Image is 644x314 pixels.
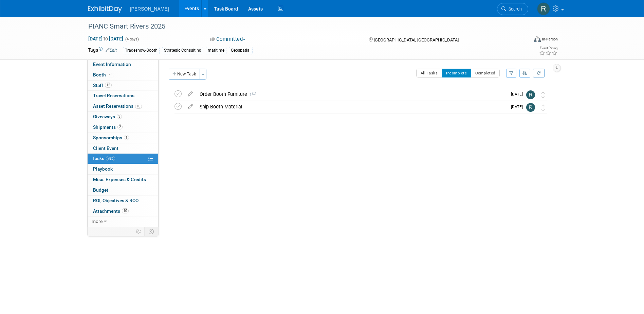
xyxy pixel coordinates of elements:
[88,101,158,111] a: Asset Reservations10
[93,83,112,88] span: Staff
[117,114,122,119] span: 3
[144,227,158,236] td: Toggle Event Tabs
[88,185,158,195] a: Budget
[88,36,124,42] span: [DATE] [DATE]
[526,103,535,112] img: Rebecca Deis
[533,69,545,77] a: Refresh
[169,69,200,80] button: New Task
[88,196,158,206] a: ROI, Objectives & ROO
[86,20,518,33] div: PIANC Smart Rivers 2025
[133,227,145,236] td: Personalize Event Tab Strip
[93,103,142,109] span: Asset Reservations
[526,90,535,99] img: Rebecca Deis
[537,2,550,15] img: Rebecca Deis
[135,104,142,109] span: 10
[488,35,558,46] div: Event Format
[106,156,115,161] span: 78%
[93,145,118,151] span: Client Event
[506,6,522,12] span: Search
[229,47,253,54] div: Geospatial
[88,47,117,54] td: Tags
[93,177,146,182] span: Misc. Expenses & Credits
[206,47,226,54] div: maritime
[117,124,123,129] span: 2
[123,47,160,54] div: Tradeshow-Booth
[93,93,134,98] span: Travel Reservations
[93,124,123,130] span: Shipments
[88,216,158,227] a: more
[88,143,158,154] a: Client Event
[125,37,139,41] span: (4 days)
[511,92,526,97] span: [DATE]
[93,72,114,77] span: Booth
[247,92,256,97] span: 1
[208,36,248,43] button: Committed
[541,104,545,111] i: Move task
[93,62,131,67] span: Event Information
[88,206,158,216] a: Attachments10
[88,91,158,101] a: Travel Reservations
[130,6,169,12] span: [PERSON_NAME]
[105,83,112,88] span: 15
[124,135,129,140] span: 1
[88,122,158,133] a: Shipments2
[106,48,117,53] a: Edit
[109,73,112,76] i: Booth reservation complete
[88,175,158,185] a: Misc. Expenses & Credits
[511,104,526,109] span: [DATE]
[88,112,158,122] a: Giveaways3
[93,114,122,119] span: Giveaways
[93,135,129,140] span: Sponsorships
[88,70,158,80] a: Booth
[539,47,557,50] div: Event Rating
[534,36,541,42] img: Format-Inperson.png
[374,37,459,42] span: [GEOGRAPHIC_DATA], [GEOGRAPHIC_DATA]
[416,69,442,77] button: All Tasks
[162,47,203,54] div: Strategic Consulting
[122,208,129,213] span: 10
[88,154,158,164] a: Tasks78%
[88,6,122,13] img: ExhibitDay
[92,219,103,224] span: more
[93,208,129,214] span: Attachments
[88,81,158,91] a: Staff15
[497,3,528,15] a: Search
[542,37,558,42] div: In-Person
[103,36,109,41] span: to
[184,104,196,110] a: edit
[93,198,139,203] span: ROI, Objectives & ROO
[93,166,113,172] span: Playbook
[442,69,471,77] button: Incomplete
[88,59,158,70] a: Event Information
[92,156,115,161] span: Tasks
[88,133,158,143] a: Sponsorships1
[471,69,500,77] button: Completed
[541,92,545,98] i: Move task
[196,101,507,112] div: Ship Booth Material
[88,164,158,174] a: Playbook
[93,187,108,193] span: Budget
[196,88,507,100] div: Order Booth Furniture
[184,91,196,97] a: edit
